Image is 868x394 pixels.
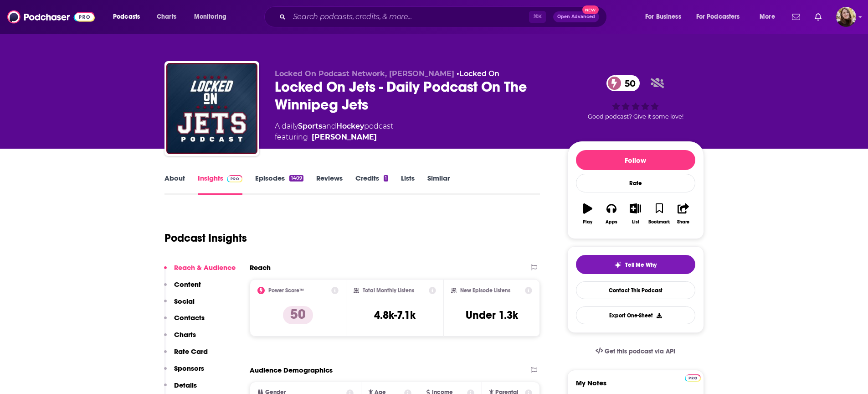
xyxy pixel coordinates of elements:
div: A daily podcast [275,121,393,143]
div: 1409 [289,175,303,181]
span: Monitoring [194,10,226,23]
h2: New Episode Listens [460,287,510,294]
a: Charts [151,10,182,24]
p: Contacts [174,313,205,322]
button: Reach & Audience [164,263,236,280]
div: List [632,219,639,225]
button: open menu [107,10,152,24]
button: open menu [753,10,786,24]
span: For Business [645,10,681,23]
button: tell me why sparkleTell Me Why [576,255,695,274]
span: 50 [616,75,640,91]
img: Locked On Jets - Daily Podcast On The Winnipeg Jets [166,63,257,154]
a: Credits1 [355,174,388,195]
button: Social [164,297,195,314]
a: Locked On [459,69,499,78]
a: Similar [427,174,450,195]
img: Podchaser Pro [685,374,701,382]
button: open menu [188,10,238,24]
a: Contact This Podcast [576,281,695,299]
a: Hockey [336,122,364,130]
div: Bookmark [648,219,670,225]
h2: Power Score™ [268,287,304,294]
span: featuring [275,132,393,143]
span: Podcasts [113,10,140,23]
div: 1 [384,175,388,181]
span: Tell Me Why [625,261,657,269]
span: • [457,69,499,78]
button: Play [576,197,600,230]
h2: Reach [250,263,271,272]
span: New [582,5,599,14]
button: Follow [576,150,695,170]
a: About [164,174,185,195]
span: ⌘ K [529,11,546,23]
a: Episodes1409 [255,174,303,195]
img: Podchaser - Follow, Share and Rate Podcasts [7,8,95,26]
button: open menu [690,10,753,24]
span: Good podcast? Give it some love! [588,113,683,120]
button: List [623,197,647,230]
a: Lists [401,174,415,195]
button: Content [164,280,201,297]
button: Sponsors [164,364,204,381]
h2: Total Monthly Listens [363,287,414,294]
button: Open AdvancedNew [553,11,599,22]
p: Social [174,297,195,306]
a: Reviews [316,174,343,195]
p: Content [174,280,201,289]
div: 50Good podcast? Give it some love! [567,69,704,126]
span: More [760,10,775,23]
h2: Audience Demographics [250,366,333,374]
h1: Podcast Insights [164,231,247,245]
a: Sports [298,122,322,130]
a: 50 [606,75,640,91]
button: Share [671,197,695,230]
a: Get this podcast via API [588,340,683,363]
div: Apps [606,219,617,225]
span: and [322,122,336,130]
span: Charts [157,10,176,23]
button: Apps [600,197,623,230]
a: Pro website [685,373,701,382]
h3: 4.8k-7.1k [374,308,416,322]
span: Get this podcast via API [605,347,675,355]
p: Charts [174,330,196,339]
div: Share [677,219,689,225]
span: Open Advanced [557,15,595,19]
img: Podchaser Pro [227,175,243,182]
div: Search podcasts, credits, & more... [273,6,616,27]
button: Export One-Sheet [576,306,695,324]
div: [PERSON_NAME] [312,132,377,143]
a: Show notifications dropdown [811,9,825,25]
button: Bookmark [647,197,671,230]
button: Charts [164,330,196,347]
img: User Profile [836,7,856,27]
span: Locked On Podcast Network, [PERSON_NAME] [275,69,454,78]
div: Play [583,219,592,225]
a: Show notifications dropdown [788,9,804,25]
img: tell me why sparkle [614,261,621,269]
p: Details [174,381,197,389]
h3: Under 1.3k [466,308,518,322]
p: Reach & Audience [174,263,236,272]
button: Rate Card [164,347,208,364]
a: InsightsPodchaser Pro [198,174,243,195]
p: Rate Card [174,347,208,356]
span: For Podcasters [696,10,740,23]
input: Search podcasts, credits, & more... [289,10,529,24]
p: Sponsors [174,364,204,373]
button: open menu [639,10,693,24]
button: Show profile menu [836,7,856,27]
p: 50 [283,306,313,324]
span: Logged in as katiefuchs [836,7,856,27]
div: Rate [576,174,695,192]
button: Contacts [164,313,205,330]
